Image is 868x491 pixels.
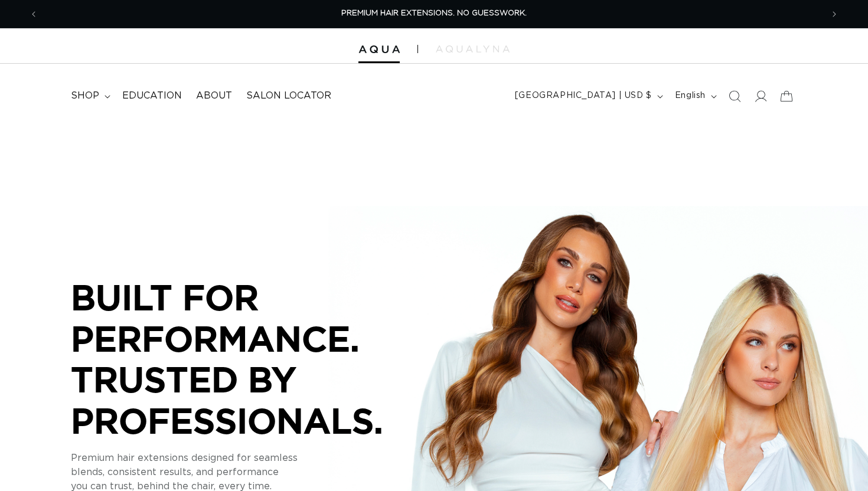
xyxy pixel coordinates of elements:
span: Education [122,90,182,102]
span: [GEOGRAPHIC_DATA] | USD $ [515,90,652,102]
summary: Search [722,83,748,109]
button: Next announcement [821,3,847,25]
img: aqualyna.com [436,45,510,53]
button: Previous announcement [21,3,47,25]
span: PREMIUM HAIR EXTENSIONS. NO GUESSWORK. [341,9,527,17]
span: Salon Locator [246,90,331,102]
a: About [189,83,239,109]
a: Salon Locator [239,83,338,109]
img: Aqua Hair Extensions [358,45,400,54]
button: English [668,85,722,107]
button: [GEOGRAPHIC_DATA] | USD $ [508,85,668,107]
span: About [196,90,232,102]
span: English [675,90,706,102]
p: BUILT FOR PERFORMANCE. TRUSTED BY PROFESSIONALS. [71,277,425,441]
summary: shop [64,83,115,109]
span: shop [71,90,99,102]
a: Education [115,83,189,109]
